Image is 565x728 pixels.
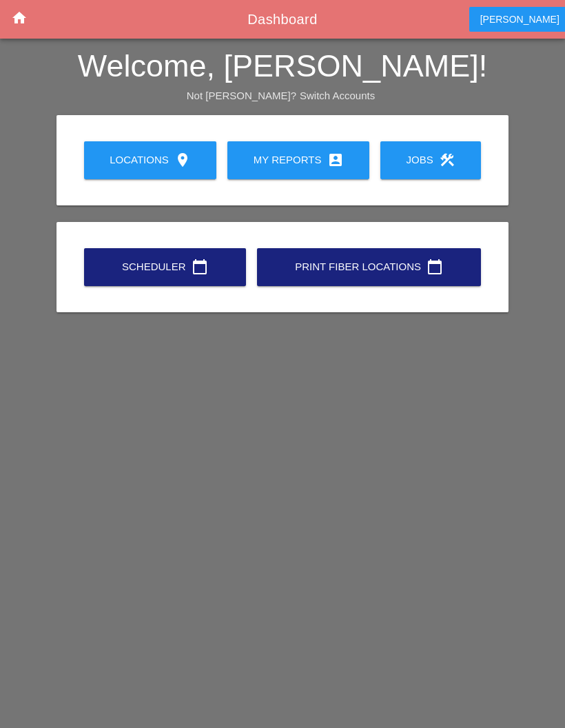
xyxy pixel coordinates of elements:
i: construction [439,152,455,168]
i: calendar_today [427,259,443,275]
a: Jobs [380,141,481,179]
a: Locations [84,141,217,179]
span: Not [PERSON_NAME]? [187,90,296,101]
span: Dashboard [247,12,317,27]
div: Scheduler [106,259,224,275]
i: account_box [327,152,344,168]
div: My Reports [249,152,347,168]
div: Jobs [402,152,459,168]
i: location_on [174,152,191,168]
a: My Reports [227,141,369,179]
a: Print Fiber Locations [257,248,481,286]
a: Switch Accounts [300,90,375,101]
div: Locations [106,152,195,168]
a: Scheduler [84,248,246,286]
i: home [11,10,28,26]
div: Print Fiber Locations [279,259,459,275]
i: calendar_today [192,259,208,275]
